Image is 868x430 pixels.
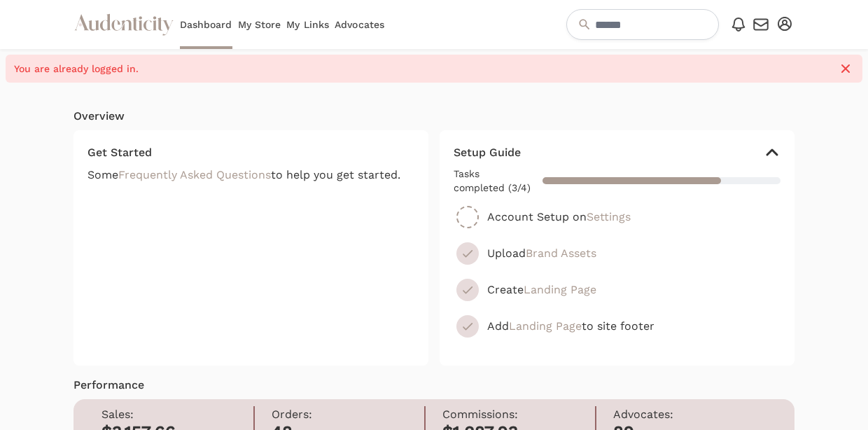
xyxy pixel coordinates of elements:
h4: Performance [73,377,795,394]
p: Orders: [272,406,424,423]
p: Create [487,282,596,298]
p: Account Setup on [487,209,631,226]
a: Settings [587,210,631,223]
a: Landing Page [509,319,582,333]
p: Commissions: [442,406,595,423]
a: Brand Assets [526,247,596,260]
ul: Setup Guide Tasks completed (3/4) [454,206,780,352]
p: Advocates: [613,406,767,423]
h4: Get Started [87,144,414,161]
p: Add to site footer [487,318,654,335]
button: Setup Guide Tasks completed (3/4) [454,144,780,197]
h4: Setup Guide [454,144,521,161]
span: Tasks completed (3/4) [454,167,531,195]
a: Frequently Asked Questions [118,168,271,181]
p: Sales: [101,406,254,423]
span: You are already logged in. [14,62,830,76]
span: translation missing: en.retailers.dashboard.show.overview [73,109,125,123]
p: Some to help you get started. [87,167,414,183]
a: Landing Page [524,283,596,296]
p: Upload [487,245,596,262]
